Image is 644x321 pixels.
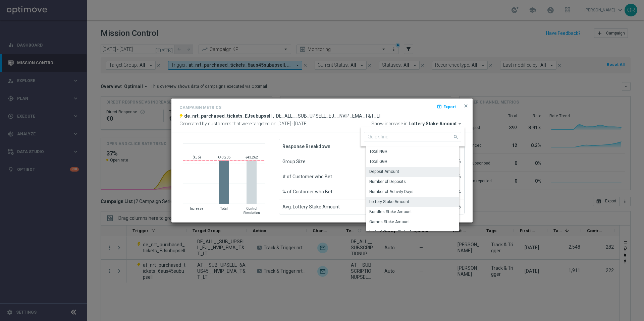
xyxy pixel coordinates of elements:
[409,121,465,127] button: Lottery Stake Amount arrow_drop_down
[437,104,442,109] i: open_in_browser
[463,103,469,109] span: close
[366,177,464,187] div: Press SPACE to select this row.
[369,189,414,195] div: Number of Activity Days
[282,169,332,184] span: # of Customer who Bet
[246,155,258,159] text: €43,262
[409,121,457,127] span: Lottery Stake Amount
[244,207,260,215] text: Control Simulation
[218,155,230,159] text: €43,206
[366,187,464,197] div: Press SPACE to select this row.
[184,113,272,119] span: de_nrt_purchased_tickets_EJsubupsell
[453,133,459,140] i: search
[190,207,203,210] text: Increase
[369,229,424,235] div: Instant Games Stake Amount
[276,113,381,119] span: DE_ALL__SUB_UPSELL_EJ__NVIP_EMA_T&T_LT
[369,209,412,215] div: Bundles Stake Amount
[366,207,464,217] div: Press SPACE to select this row.
[179,121,276,126] span: Generated by customers that were targeted on
[273,113,274,119] span: ,
[364,132,461,141] input: Quick find
[369,169,399,175] div: Deposit Amount
[369,148,387,154] div: Total NGR
[457,121,463,127] i: arrow_drop_down
[436,103,457,111] button: open_in_browser Export
[371,121,408,127] span: Show increase in
[366,167,464,177] div: Press SPACE to select this row.
[179,105,221,110] h4: Campaign Metrics
[282,184,332,199] span: % of Customer who Bet
[282,154,306,169] span: Group Size
[193,155,201,159] text: (€56)
[366,197,464,207] div: Press SPACE to deselect this row.
[369,158,387,165] div: Total GGR
[369,219,410,225] div: Games Stake Amount
[282,139,330,154] span: Response Breakdown
[277,121,308,126] span: [DATE] - [DATE]
[366,217,464,227] div: Press SPACE to select this row.
[369,199,409,205] div: Lottery Stake Amount
[220,207,228,210] text: Total
[282,199,340,214] span: Avg. Lottery Stake Amount
[366,227,464,237] div: Press SPACE to select this row.
[366,157,464,167] div: Press SPACE to select this row.
[366,147,464,157] div: Press SPACE to select this row.
[369,179,406,185] div: Number of Deposits
[443,104,456,109] span: Export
